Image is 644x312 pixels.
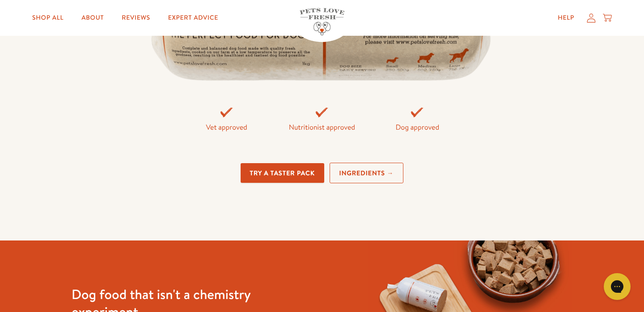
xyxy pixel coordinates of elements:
[274,122,369,134] div: Nutritionist approved
[161,9,225,27] a: Expert Advice
[74,9,111,27] a: About
[599,270,635,303] iframe: Gorgias live chat messenger
[551,9,581,27] a: Help
[300,8,344,35] img: Pets Love Fresh
[370,122,465,134] div: Dog approved
[330,163,404,184] a: Ingredients →
[179,122,274,134] div: Vet approved
[114,9,157,27] a: Reviews
[241,163,324,183] a: Try a taster pack
[25,9,71,27] a: Shop All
